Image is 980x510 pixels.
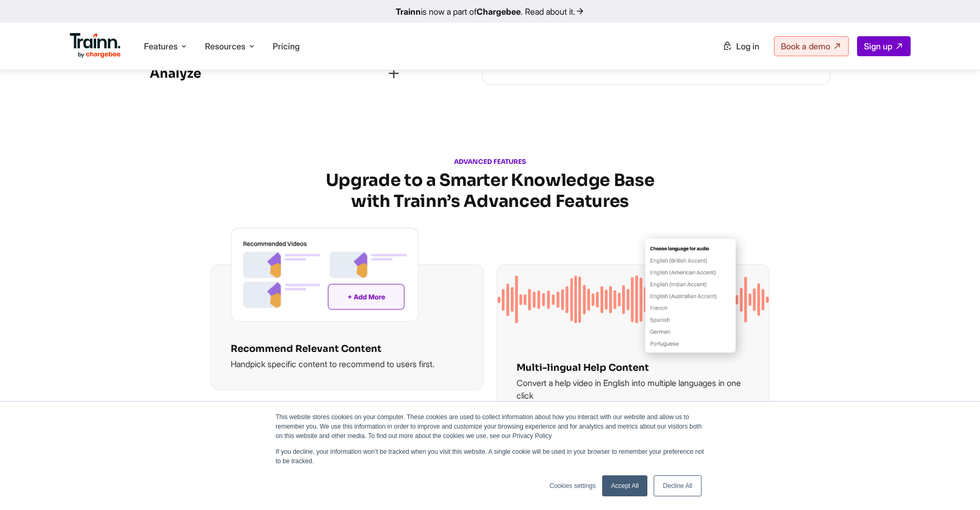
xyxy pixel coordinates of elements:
a: Book a demo [774,36,849,56]
img: Trainn Logo [70,33,121,58]
img: Capture any workflow with guide | Interactive guides by trainn [498,276,769,323]
p: If you decline, your information won’t be tracked when you visit this website. A single cookie wi... [276,447,705,466]
h6: ADVANCED FEATURES [150,158,831,165]
img: Capture any workflow with guide | Interactive guides by trainn [634,228,750,367]
b: Chargebee [477,6,521,17]
p: Convert a help video in English into multiple languages in one click [517,377,750,402]
span: Sign up [864,41,892,51]
span: Book a demo [781,41,830,51]
a: Sign up [857,36,911,56]
h3: Recommend Relevant Content [231,343,464,355]
a: Log in [716,37,766,56]
b: Trainn [396,6,421,17]
h2: Upgrade to a Smarter Knowledge Base with Trainn’s Advanced Features [150,170,831,212]
a: Cookies settings [550,481,596,491]
h3: Multi-lingual Help Content [517,362,750,373]
a: Decline All [654,475,701,496]
span: Log in [736,41,759,51]
a: Accept All [602,475,648,496]
span: Features [144,40,178,52]
p: Handpick specific content to recommend to users first. [231,358,464,370]
p: This website stores cookies on your computer. These cookies are used to collect information about... [276,412,705,441]
h4: Analyze [150,65,201,82]
a: Pricing [273,41,300,51]
span: Resources [205,40,245,52]
img: Capture any workflow with guide | Interactive guides by trainn [231,227,419,322]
